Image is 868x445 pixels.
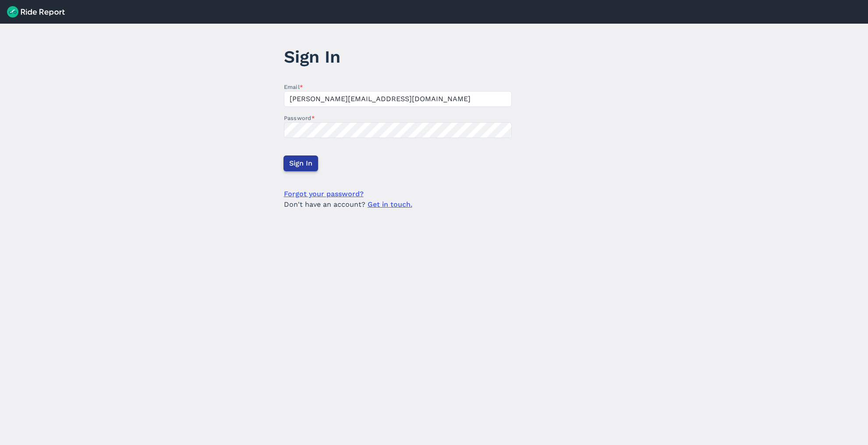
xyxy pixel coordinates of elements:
[284,199,412,210] span: Don't have an account?
[284,114,512,122] label: Password
[284,45,512,69] h1: Sign In
[289,158,312,169] span: Sign In
[284,83,512,91] label: Email
[368,200,412,208] a: Get in touch.
[284,189,364,199] a: Forgot your password?
[283,155,318,171] button: Sign In
[7,6,65,18] img: Ride Report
